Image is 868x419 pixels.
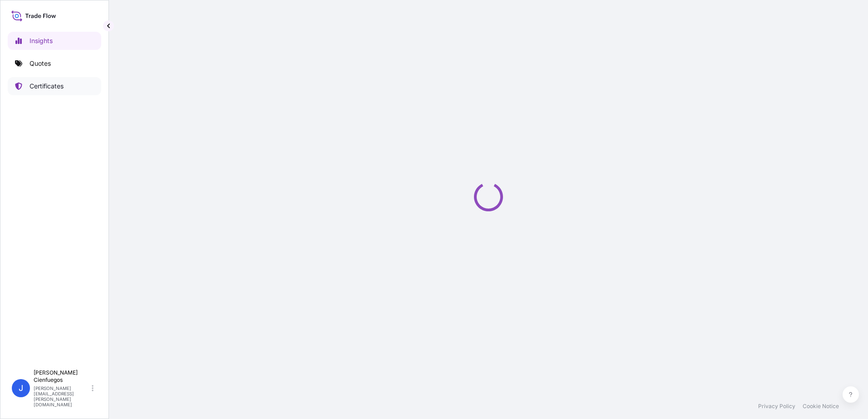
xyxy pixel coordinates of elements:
p: Certificates [30,82,64,91]
p: [PERSON_NAME][EMAIL_ADDRESS][PERSON_NAME][DOMAIN_NAME] [34,385,90,407]
a: Cookie Notice [803,403,839,410]
p: Quotes [30,59,51,68]
a: Quotes [8,54,101,73]
p: Insights [30,36,53,45]
a: Insights [8,32,101,50]
a: Certificates [8,77,101,95]
p: [PERSON_NAME] Cienfuegos [34,369,90,384]
a: Privacy Policy [758,403,795,410]
span: J [19,384,23,393]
